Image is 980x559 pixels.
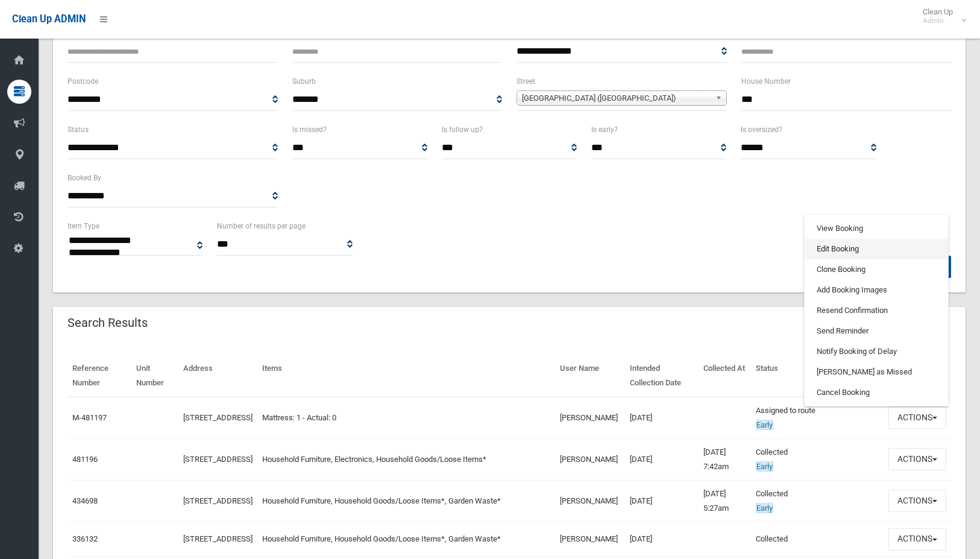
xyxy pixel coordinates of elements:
[178,355,257,397] th: Address
[68,171,101,185] label: Booked By
[131,355,178,397] th: Unit Number
[625,355,699,397] th: Intended Collection Date
[555,522,625,557] td: [PERSON_NAME]
[257,522,555,557] td: Household Furniture, Household Goods/Loose Items*, Garden Waste*
[741,123,782,136] label: Is oversized?
[292,123,327,136] label: Is missed?
[888,528,946,551] button: Actions
[805,259,948,280] a: Clone Booking
[756,461,773,472] span: Early
[68,75,98,88] label: Postcode
[68,123,89,136] label: Status
[183,534,253,543] a: [STREET_ADDRESS]
[68,355,131,397] th: Reference Number
[756,503,773,513] span: Early
[805,362,948,382] a: [PERSON_NAME] as Missed
[442,123,483,136] label: Is follow up?
[72,413,107,422] a: M-481197
[257,438,555,480] td: Household Furniture, Electronics, Household Goods/Loose Items*
[257,355,555,397] th: Items
[751,522,884,557] td: Collected
[72,455,98,464] a: 481196
[625,480,699,522] td: [DATE]
[53,311,162,335] header: Search Results
[72,534,98,543] a: 336132
[741,75,791,88] label: House Number
[591,123,618,136] label: Is early?
[805,218,948,239] a: View Booking
[805,321,948,341] a: Send Reminder
[555,438,625,480] td: [PERSON_NAME]
[805,341,948,362] a: Notify Booking of Delay
[699,355,751,397] th: Collected At
[555,355,625,397] th: User Name
[888,448,946,470] button: Actions
[522,91,711,106] span: [GEOGRAPHIC_DATA] ([GEOGRAPHIC_DATA])
[625,438,699,480] td: [DATE]
[888,490,946,512] button: Actions
[183,455,253,464] a: [STREET_ADDRESS]
[555,397,625,439] td: [PERSON_NAME]
[805,239,948,259] a: Edit Booking
[751,355,884,397] th: Status
[888,406,946,429] button: Actions
[292,75,316,88] label: Suburb
[517,75,535,88] label: Street
[72,496,98,505] a: 434698
[751,438,884,480] td: Collected
[805,300,948,321] a: Resend Confirmation
[555,480,625,522] td: [PERSON_NAME]
[183,496,253,505] a: [STREET_ADDRESS]
[923,16,953,25] small: Admin
[751,480,884,522] td: Collected
[805,382,948,403] a: Cancel Booking
[625,522,699,557] td: [DATE]
[257,480,555,522] td: Household Furniture, Household Goods/Loose Items*, Garden Waste*
[625,397,699,439] td: [DATE]
[699,438,751,480] td: [DATE] 7:42am
[756,420,773,430] span: Early
[699,480,751,522] td: [DATE] 5:27am
[917,7,965,25] span: Clean Up
[12,13,86,25] span: Clean Up ADMIN
[257,397,555,439] td: Mattress: 1 - Actual: 0
[183,413,253,422] a: [STREET_ADDRESS]
[217,219,306,233] label: Number of results per page
[751,397,884,439] td: Assigned to route
[805,280,948,300] a: Add Booking Images
[68,219,99,233] label: Item Type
